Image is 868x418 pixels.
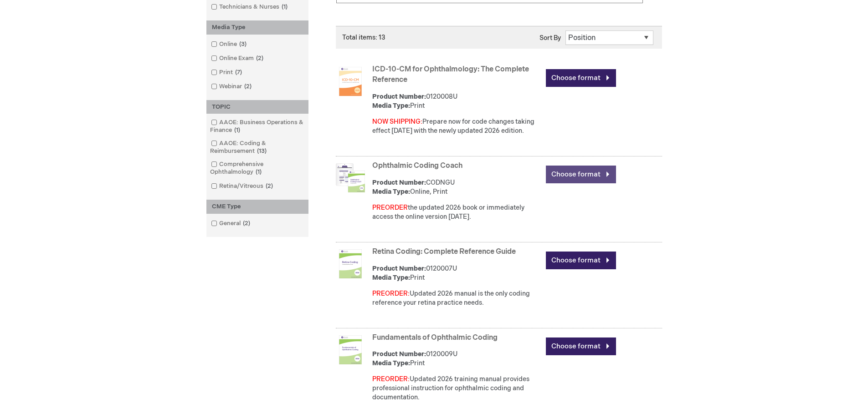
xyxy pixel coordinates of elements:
strong: Product Number: [372,350,426,358]
a: Online3 [209,40,250,49]
div: Media Type [206,20,308,35]
font: PREORDER: [372,375,410,383]
a: Choose format [546,69,616,87]
img: ICD-10-CM for Ophthalmology: The Complete Reference [336,67,365,96]
a: Online Exam2 [209,54,267,63]
a: Fundamentals of Ophthalmic Coding [372,333,498,342]
div: Prepare now for code changes taking effect [DATE] with the newly updated 2026 edition. [372,117,541,136]
span: 2 [254,55,266,62]
a: Print7 [209,68,246,77]
span: 1 [253,168,264,176]
a: Ophthalmic Coding Coach [372,161,462,170]
a: Choose format [546,337,616,355]
div: 0120009U Print [372,350,541,368]
p: Updated 2026 manual is the only coding reference your retina practice needs. [372,289,541,307]
div: 0120008U Print [372,92,541,111]
span: 2 [241,220,252,227]
span: 1 [279,3,290,10]
a: Webinar2 [209,82,255,91]
img: Fundamentals of Ophthalmic Coding [336,335,365,364]
strong: Media Type: [372,359,410,367]
font: PREORDER [372,204,408,212]
span: Total items: 13 [342,34,385,41]
div: 0120007U Print [372,264,541,282]
div: CME Type [206,200,308,214]
div: the updated 2026 book or immediately access the online version [DATE]. [372,203,541,222]
span: 2 [242,83,254,90]
span: 2 [263,182,275,190]
strong: Media Type: [372,102,410,110]
strong: Media Type: [372,188,410,196]
font: NOW SHIPPING: [372,118,422,126]
a: Retina Coding: Complete Reference Guide [372,247,516,256]
a: Technicians & Nurses1 [209,3,291,11]
strong: Product Number: [372,179,426,186]
p: Updated 2026 training manual provides professional instruction for ophthalmic coding and document... [372,375,541,402]
span: 1 [232,126,242,134]
a: Choose format [546,166,616,183]
a: Comprehensive Ophthalmology1 [209,160,306,176]
label: Sort By [539,34,561,42]
a: AAOE: Coding & Reimbursement13 [209,139,306,156]
a: Choose format [546,252,616,269]
a: General2 [209,219,254,228]
strong: Media Type: [372,274,410,282]
font: PREORDER: [372,290,410,297]
img: Retina Coding: Complete Reference Guide [336,249,365,278]
span: 13 [255,147,269,155]
img: Ophthalmic Coding Coach [336,163,365,192]
strong: Product Number: [372,265,426,272]
a: Retina/Vitreous2 [209,182,277,191]
div: TOPIC [206,100,308,114]
a: ICD-10-CM for Ophthalmology: The Complete Reference [372,65,529,84]
span: 7 [233,69,244,76]
span: 3 [237,40,249,48]
strong: Product Number: [372,93,426,101]
a: AAOE: Business Operations & Finance1 [209,118,306,135]
div: CODNGU Online, Print [372,178,541,196]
